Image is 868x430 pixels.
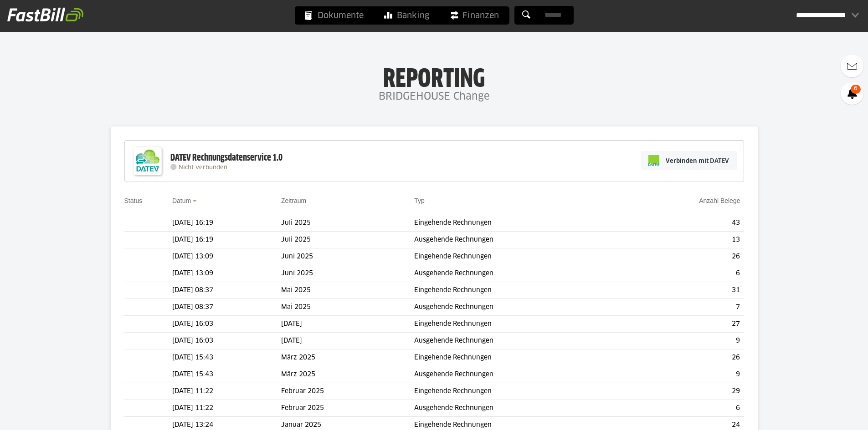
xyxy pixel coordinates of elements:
[450,6,499,25] span: Finanzen
[625,333,744,349] td: 9
[281,248,414,265] td: Juni 2025
[281,333,414,349] td: [DATE]
[124,197,143,204] a: Status
[179,165,227,171] span: Nicht verbunden
[841,82,863,105] a: 6
[7,7,83,22] img: fastbill_logo_white.png
[440,6,509,25] a: Finanzen
[625,383,744,400] td: 29
[625,282,744,299] td: 31
[666,156,729,165] span: Verbinden mit DATEV
[625,349,744,366] td: 26
[625,400,744,417] td: 6
[172,316,281,333] td: [DATE] 16:03
[414,400,625,417] td: Ausgehende Rechnungen
[414,215,625,232] td: Eingehende Rechnungen
[172,299,281,316] td: [DATE] 08:37
[281,316,414,333] td: [DATE]
[281,383,414,400] td: Februar 2025
[414,316,625,333] td: Eingehende Rechnungen
[305,6,364,25] span: Dokumente
[699,197,740,204] a: Anzahl Belege
[172,265,281,282] td: [DATE] 13:09
[281,265,414,282] td: Juni 2025
[625,316,744,333] td: 27
[281,299,414,316] td: Mai 2025
[193,200,199,202] img: sort_desc.gif
[374,6,439,25] a: Banking
[172,366,281,383] td: [DATE] 15:43
[170,152,282,164] div: DATEV Rechnungsdatenservice 1.0
[172,215,281,232] td: [DATE] 16:19
[414,349,625,366] td: Eingehende Rechnungen
[281,400,414,417] td: Februar 2025
[384,6,429,25] span: Banking
[414,282,625,299] td: Eingehende Rechnungen
[172,333,281,349] td: [DATE] 16:03
[414,265,625,282] td: Ausgehende Rechnungen
[414,383,625,400] td: Eingehende Rechnungen
[625,215,744,232] td: 43
[91,64,777,88] h1: Reporting
[172,400,281,417] td: [DATE] 11:22
[641,151,737,170] a: Verbinden mit DATEV
[414,232,625,248] td: Ausgehende Rechnungen
[414,333,625,349] td: Ausgehende Rechnungen
[414,197,425,204] a: Typ
[281,215,414,232] td: Juli 2025
[798,403,859,425] iframe: Öffnet ein Widget, in dem Sie weitere Informationen finden
[172,248,281,265] td: [DATE] 13:09
[129,143,166,179] img: DATEV-Datenservice Logo
[414,299,625,316] td: Ausgehende Rechnungen
[172,232,281,248] td: [DATE] 16:19
[625,248,744,265] td: 26
[281,232,414,248] td: Juli 2025
[172,197,191,204] a: Datum
[281,282,414,299] td: Mai 2025
[625,265,744,282] td: 6
[414,248,625,265] td: Eingehende Rechnungen
[295,6,374,25] a: Dokumente
[281,197,306,204] a: Zeitraum
[281,366,414,383] td: März 2025
[281,349,414,366] td: März 2025
[172,349,281,366] td: [DATE] 15:43
[172,383,281,400] td: [DATE] 11:22
[851,85,861,94] span: 6
[648,155,659,166] img: pi-datev-logo-farbig-24.svg
[625,232,744,248] td: 13
[414,366,625,383] td: Ausgehende Rechnungen
[625,366,744,383] td: 9
[172,282,281,299] td: [DATE] 08:37
[625,299,744,316] td: 7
